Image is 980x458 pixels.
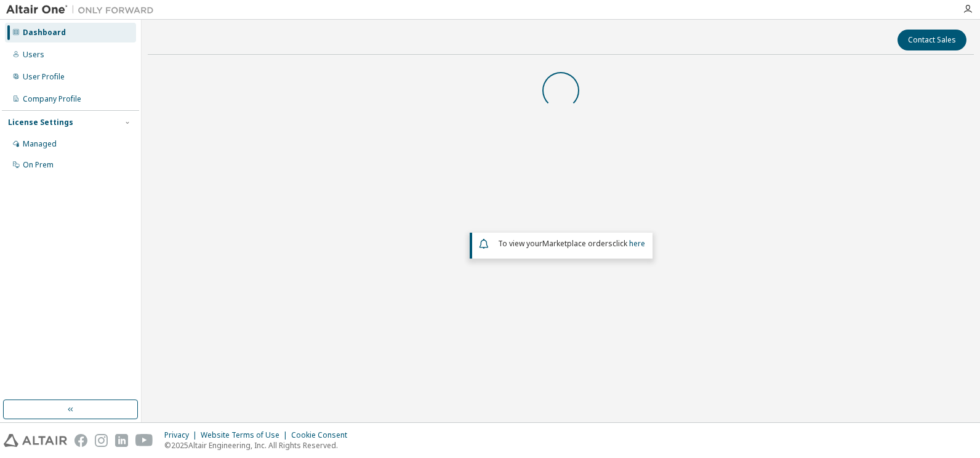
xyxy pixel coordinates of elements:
em: Marketplace orders [542,238,612,249]
img: facebook.svg [74,434,87,447]
div: License Settings [8,118,73,127]
img: linkedin.svg [115,434,128,447]
div: On Prem [23,160,54,170]
div: Managed [23,139,57,149]
div: Company Profile [23,94,81,104]
div: Privacy [164,430,201,440]
img: Altair One [6,4,160,16]
button: Contact Sales [898,30,966,50]
img: youtube.svg [135,434,153,447]
div: Dashboard [23,28,66,38]
div: Users [23,50,44,60]
img: instagram.svg [95,434,108,447]
div: User Profile [23,72,65,82]
a: here [629,238,645,249]
div: Website Terms of Use [201,430,291,440]
span: To view your click [498,238,645,249]
div: Cookie Consent [291,430,355,440]
img: altair_logo.svg [4,434,67,447]
p: © 2025 Altair Engineering, Inc. All Rights Reserved. [164,440,355,451]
